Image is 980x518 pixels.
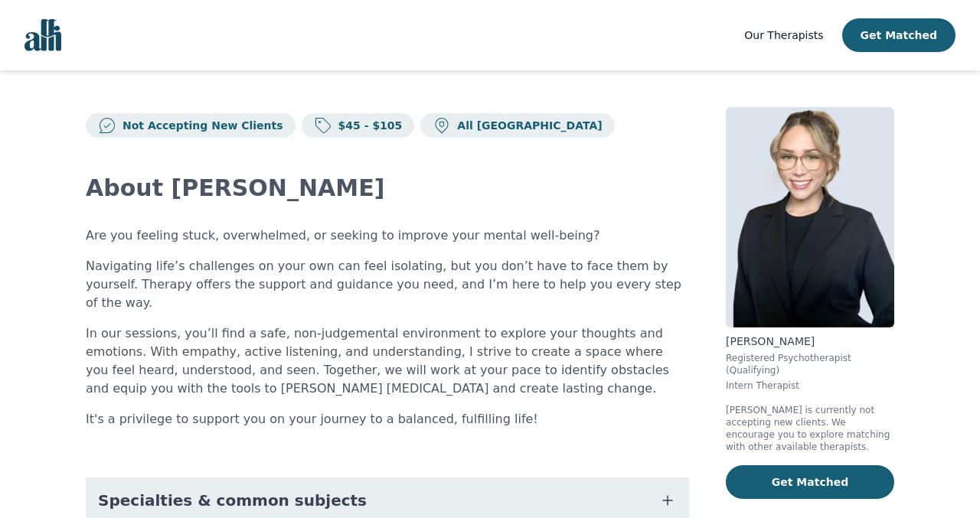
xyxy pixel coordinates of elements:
[726,352,894,376] p: Registered Psychotherapist (Qualifying)
[86,174,689,202] h2: About [PERSON_NAME]
[726,334,894,349] p: [PERSON_NAME]
[86,257,689,312] p: Navigating life’s challenges on your own can feel isolating, but you don’t have to face them by y...
[726,380,894,392] p: Intern Therapist
[98,490,367,511] span: Specialties & common subjects
[744,29,823,41] span: Our Therapists
[86,226,689,245] p: Are you feeling stuck, overwhelmed, or seeking to improve your mental well-being?
[842,18,955,52] button: Get Matched
[86,324,689,398] p: In our sessions, you’ll find a safe, non-judgemental environment to explore your thoughts and emo...
[24,19,61,51] img: alli logo
[86,410,689,428] p: It's a privilege to support you on your journey to a balanced, fulfilling life!
[451,118,602,133] p: All [GEOGRAPHIC_DATA]
[332,118,403,133] p: $45 - $105
[744,26,823,44] a: Our Therapists
[726,107,894,327] img: Olivia_Moore
[726,465,894,499] button: Get Matched
[116,118,283,133] p: Not Accepting New Clients
[726,404,894,453] p: [PERSON_NAME] is currently not accepting new clients. We encourage you to explore matching with o...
